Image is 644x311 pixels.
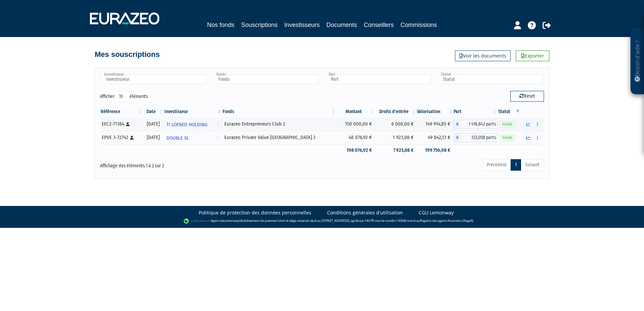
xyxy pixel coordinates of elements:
img: logo-lemonway.png [184,218,210,224]
a: Conseillers [364,20,394,30]
a: Souscriptions [241,20,278,31]
a: Politique de protection des données personnelles [199,209,311,216]
td: 49 842,13 € [417,131,454,144]
th: Valorisation: activer pour trier la colonne par ordre croissant [417,106,454,117]
a: Conditions générales d'utilisation [327,209,403,216]
span: Valide [500,121,515,128]
i: [Français] Personne physique [126,122,130,126]
span: DOUBLE XL [166,132,189,144]
a: CGU Lemonway [419,209,454,216]
a: Voir les documents [455,50,511,61]
td: 48 076,92 € [336,131,375,144]
th: Investisseur: activer pour trier la colonne par ordre croissant [164,106,222,117]
div: Affichage des éléments 1 à 2 sur 2 [100,159,279,169]
div: A - Eurazeo Entrepreneurs Club 2 [454,120,497,129]
img: 1732889491-logotype_eurazeo_blanc_rvb.png [90,12,159,25]
a: 1 [511,159,521,171]
span: A [454,133,460,142]
i: [Français] Personne physique [130,136,134,140]
div: - Agent de (établissement de paiement dont le siège social est situé au [STREET_ADDRESS], agréé p... [7,218,637,224]
td: 6 000,00 € [375,117,417,131]
th: Fonds: activer pour trier la colonne par ordre croissant [222,106,336,117]
h4: Mes souscriptions [95,50,160,59]
span: Valide [500,135,515,141]
th: Date: activer pour trier la colonne par ordre croissant [143,106,164,117]
a: Lemonway [224,218,239,223]
p: Besoin d'aide ? [634,31,641,91]
div: [DATE] [145,134,161,141]
div: A - Eurazeo Private Value Europe 3 [454,133,497,142]
a: Commissions [400,20,437,30]
i: Voir l'investisseur [217,132,219,144]
a: TI LOENED HOLDING [164,117,222,131]
div: Eurazeo Entrepreneurs Club 2 [224,120,334,128]
td: 150 000,00 € [336,117,375,131]
label: Afficher éléments [100,91,148,102]
div: EEC2-71184 [102,120,140,128]
th: Référence : activer pour trier la colonne par ordre croissant [100,106,143,117]
a: Documents [326,20,357,30]
th: Montant: activer pour trier la colonne par ordre croissant [336,106,375,117]
i: Voir l'investisseur [217,118,219,131]
a: Nos fonds [207,20,234,30]
span: A [454,120,460,129]
td: 7 923,08 € [375,144,417,156]
div: [DATE] [145,120,161,128]
th: Statut : activer pour trier la colonne par ordre d&eacute;croissant [497,106,521,117]
td: 1 923,08 € [375,131,417,144]
a: Exporter [516,50,549,61]
th: Part: activer pour trier la colonne par ordre croissant [454,106,497,117]
a: Investisseurs [284,20,320,30]
th: Droits d'entrée: activer pour trier la colonne par ordre croissant [375,106,417,117]
span: 1 418,842 parts [460,120,497,129]
td: 198 076,92 € [336,144,375,156]
span: 333,058 parts [460,133,497,142]
button: Reset [510,91,544,102]
select: Afficheréléments [115,91,130,102]
span: TI LOENED HOLDING [166,118,207,131]
div: EPVE 3-72742 [102,134,140,141]
div: Eurazeo Private Value [GEOGRAPHIC_DATA] 3 [224,134,334,141]
a: DOUBLE XL [164,131,222,144]
td: 149 914,85 € [417,117,454,131]
td: 199 756,98 € [417,144,454,156]
a: Registre des agents financiers (Regafi) [420,218,473,223]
